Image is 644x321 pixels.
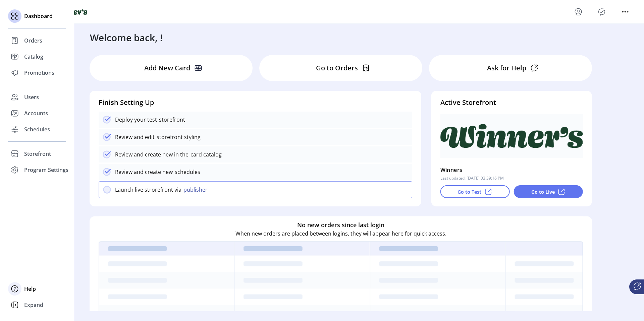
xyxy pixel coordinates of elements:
[115,186,181,194] p: Launch live strorefront via
[99,98,412,108] h4: Finish Setting Up
[440,165,463,175] p: Winners
[155,133,201,141] p: storefront styling
[24,53,43,61] span: Catalog
[316,63,358,73] p: Go to Orders
[620,6,631,17] button: menu
[235,230,446,238] p: When new orders are placed between logins, they will appear here for quick access.
[173,168,200,176] p: schedules
[297,220,384,230] h6: No new orders since last login
[157,116,185,124] p: storefront
[115,168,173,176] p: Review and create new
[573,6,584,17] button: menu
[458,188,481,195] p: Go to Test
[440,175,504,181] p: Last updated: [DATE] 03:39:16 PM
[24,150,51,158] span: Storefront
[115,133,155,141] p: Review and edit
[24,37,42,45] span: Orders
[24,125,50,133] span: Schedules
[487,63,526,73] p: Ask for Help
[24,285,36,293] span: Help
[115,150,189,158] p: Review and create new in the
[181,186,212,194] button: publisher
[440,98,583,108] h4: Active Storefront
[189,150,222,158] p: card catalog
[596,6,607,17] button: Publisher Panel
[24,69,54,77] span: Promotions
[24,12,53,20] span: Dashboard
[144,63,190,73] p: Add New Card
[24,109,48,117] span: Accounts
[24,166,68,174] span: Program Settings
[90,30,163,45] h3: Welcome back, !
[24,93,39,101] span: Users
[531,188,555,195] p: Go to Live
[24,301,43,309] span: Expand
[115,116,157,124] p: Deploy your test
